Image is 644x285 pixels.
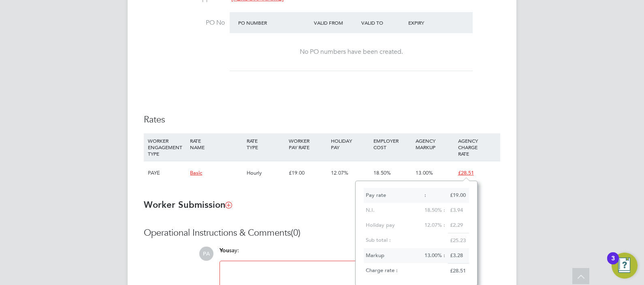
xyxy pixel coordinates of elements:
div: No PO numbers have been created. [238,48,465,56]
div: Holiday pay [364,218,423,233]
div: Valid To [359,15,407,30]
h3: Rates [144,114,500,126]
div: EMPLOYER COST [371,133,414,154]
span: PA [199,247,213,261]
div: £3.28 [448,248,469,263]
label: PO No [144,19,225,27]
div: AGENCY CHARGE RATE [456,133,498,161]
div: £25.23 [448,233,469,248]
div: 13.00% : [422,248,448,263]
div: : [422,188,448,203]
div: £2.29 [448,218,469,233]
span: You [220,247,229,254]
b: Worker Submission [144,199,232,210]
span: Basic [190,169,202,176]
button: Open Resource Center, 3 new notifications [612,253,638,279]
div: N.I. [364,203,423,218]
span: £28.51 [458,169,474,176]
div: WORKER ENGAGEMENT TYPE [146,133,188,161]
div: PO Number [236,15,312,30]
div: 12.07% : [422,218,448,233]
div: HOLIDAY PAY [329,133,371,154]
div: RATE NAME [188,133,244,154]
div: £28.51 [448,263,469,279]
div: Markup [364,248,423,263]
div: Expiry [406,15,454,30]
div: £3.94 [448,203,469,218]
span: 18.50% [373,169,391,176]
div: Pay rate [364,188,423,203]
div: 18.50% : [422,203,448,218]
div: £19.00 [287,161,329,185]
div: Hourly [245,161,287,185]
h3: Operational Instructions & Comments [144,227,500,239]
div: £19.00 [448,188,469,203]
span: 13.00% [416,169,433,176]
div: Charge rate : [364,263,448,278]
div: WORKER PAY RATE [287,133,329,154]
div: say: [220,247,435,261]
div: AGENCY MARKUP [414,133,456,154]
div: Sub total : [364,233,448,248]
div: 3 [611,258,615,269]
span: (0) [291,227,301,238]
div: PAYE [146,161,188,185]
div: RATE TYPE [245,133,287,154]
div: Valid From [312,15,359,30]
span: 12.07% [331,169,348,176]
